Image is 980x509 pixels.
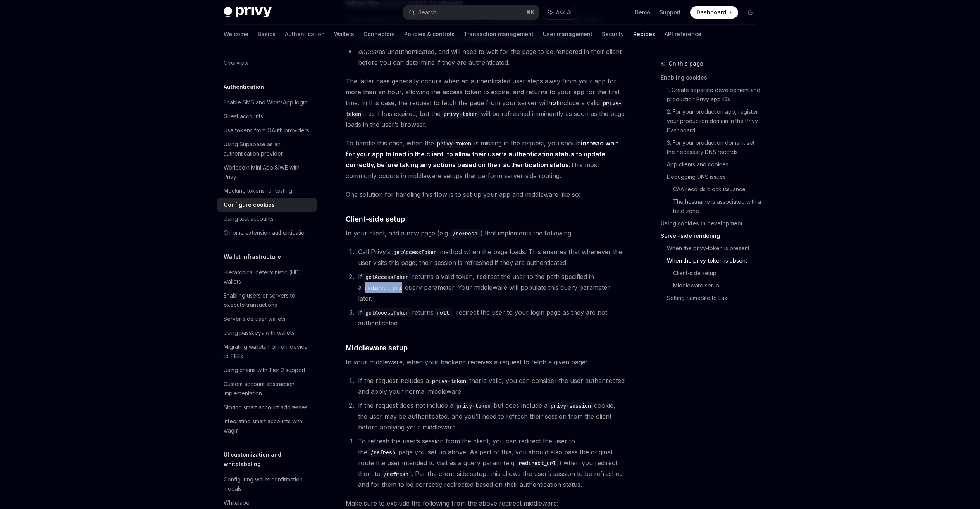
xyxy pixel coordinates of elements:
span: Make sure to exclude the following from the above redirect middleware: [346,498,625,509]
div: Guest accounts [224,112,263,121]
a: Enable SMS and WhatsApp login [217,95,317,109]
span: Ask AI [556,9,572,16]
div: Server-side user wallets [224,314,286,324]
code: getAccessToken [390,248,440,256]
a: Use tokens from OAuth providers [217,123,317,137]
div: Integrating smart accounts with wagmi [224,417,312,435]
li: as unauthenticated, and will need to wait for the page to be rendered in their client before you ... [346,46,625,68]
a: Connectors [363,25,395,43]
div: Mocking tokens for testing [224,186,292,196]
li: If the request does not include a but does include a cookie, the user may be authenticated, and y... [356,400,625,433]
a: Transaction management [464,25,534,43]
a: Setting SameSite to Lax [667,292,763,304]
a: 1. Create separate development and production Privy app IDs [667,84,763,106]
code: privy-token [429,377,469,385]
a: Wallets [334,25,354,43]
li: If returns , redirect the user to your login page as they are not authenticated. [356,307,625,329]
a: 2. For your production app, register your production domain in the Privy Dashboard [667,106,763,137]
div: Overview [224,58,248,68]
a: Server-side rendering [661,230,763,242]
a: Dashboard [690,6,738,19]
code: redirect_url [516,459,559,467]
h5: Authentication [224,82,264,92]
div: Worldcoin Mini App SIWE with Privy [224,163,312,182]
a: Mocking tokens for testing [217,184,317,198]
a: Enabling users or servers to execute transactions [217,289,317,312]
code: privy-token [434,139,474,148]
a: Custom account abstraction implementation [217,377,317,400]
a: Middleware setup [673,279,763,292]
span: Client-side setup [346,214,405,224]
div: Using Supabase as an authentication provider [224,140,312,158]
a: Configuring wallet confirmation modals [217,473,317,496]
a: When the privy-token is absent [667,254,763,267]
a: Worldcoin Mini App SIWE with Privy [217,161,317,184]
div: Use tokens from OAuth providers [224,126,309,135]
div: Enable SMS and WhatsApp login [224,98,307,107]
div: Storing smart account addresses [224,403,308,412]
a: API reference [665,25,701,43]
a: Migrating wallets from on-device to TEEs [217,340,317,363]
li: Call Privy’s method when the page loads. This ensures that whenever the user visits this page, th... [356,246,625,268]
code: getAccessToken [362,273,412,281]
a: Using Supabase as an authentication provider [217,137,317,161]
div: Using chains with Tier 2 support [224,365,305,375]
span: One solution for handling this flow is to set up your app and middleware like so: [346,189,625,200]
div: Configuring wallet confirmation modals [224,475,312,493]
a: Authentication [285,25,325,43]
code: /refresh [381,470,412,478]
span: To handle this case, when the is missing in the request, you should This most commonly occurs in ... [346,138,625,181]
a: Welcome [224,25,248,43]
a: Policies & controls [404,25,455,43]
li: To refresh the user’s session from the client, you can redirect the user to the page you set up a... [356,436,625,490]
code: /refresh [367,448,398,457]
a: Server-side user wallets [217,312,317,326]
div: Migrating wallets from on-device to TEEs [224,342,312,361]
strong: instead wait for your app to load in the client, to allow their user’s authentication status to u... [346,139,618,169]
a: Using test accounts [217,212,317,226]
div: Configure cookies [224,200,275,209]
a: Security [602,25,624,43]
img: dark logo [224,7,272,18]
a: Basics [258,25,276,43]
span: The latter case generally occurs when an authenticated user steps away from your app for more tha... [346,76,625,130]
a: Client-side setup [673,267,763,279]
h5: UI customization and whitelabeling [224,450,317,469]
a: Using chains with Tier 2 support [217,363,317,377]
button: Search...⌘K [403,5,539,19]
span: ⌘ K [526,9,534,16]
code: privy-token [441,110,481,118]
li: If returns a valid token, redirect the user to the path specified in a query parameter. Your midd... [356,271,625,304]
button: Ask AI [543,5,577,19]
span: Dashboard [696,9,726,16]
a: Guest accounts [217,109,317,123]
a: Using cookies in development [661,217,763,230]
a: Chrome extension authentication [217,226,317,240]
a: 3. For your production domain, set the necessary DNS records [667,137,763,158]
code: redirect_uri [362,284,405,292]
a: When the privy-token is present [667,242,763,254]
a: User management [543,25,592,43]
span: Middleware setup [346,343,408,353]
a: Debugging DNS issues [667,171,763,183]
span: In your middleware, when your backend receives a request to fetch a given page: [346,357,625,367]
a: App clients and cookies [667,158,763,171]
em: appear [358,48,379,55]
div: Hierarchical deterministic (HD) wallets [224,268,312,286]
a: Integrating smart accounts with wagmi [217,414,317,438]
a: CAA records block issuance [673,183,763,196]
code: privy-token [453,402,494,410]
button: Toggle dark mode [744,6,757,19]
a: Hierarchical deterministic (HD) wallets [217,265,317,289]
div: Custom account abstraction implementation [224,379,312,398]
div: Chrome extension authentication [224,228,308,237]
a: Enabling cookies [661,71,763,84]
span: On this page [668,59,703,68]
strong: not [548,99,558,107]
div: Whitelabel [224,498,251,507]
li: If the request includes a that is valid, you can consider the user authenticated and apply your n... [356,375,625,397]
span: In your client, add a new page (e.g. ) that implements the following: [346,228,625,239]
code: /refresh [450,229,481,238]
code: null [434,308,452,317]
a: Support [660,9,681,16]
